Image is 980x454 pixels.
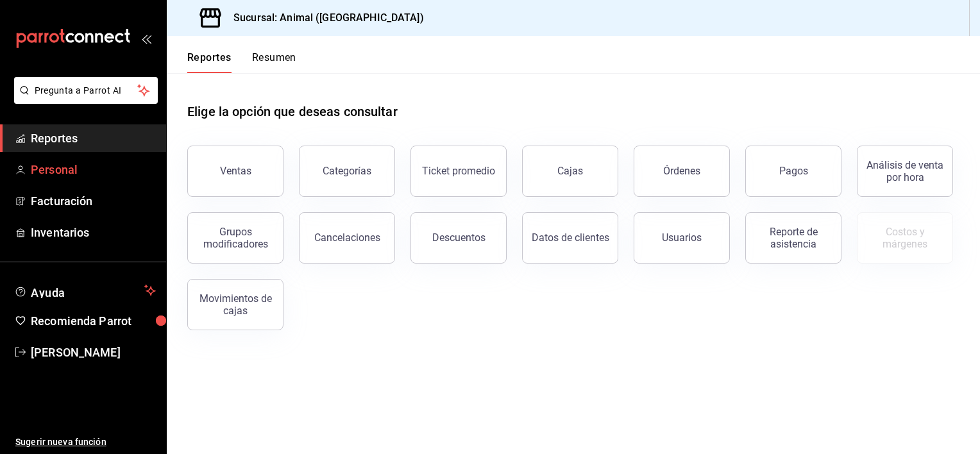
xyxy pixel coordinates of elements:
[634,212,730,264] button: Usuarios
[15,435,156,449] span: Sugerir nueva función
[432,231,486,244] div: Descuentos
[745,146,841,197] button: Pagos
[865,159,945,183] div: Análisis de venta por hora
[745,212,841,264] button: Reporte de asistencia
[532,231,609,244] div: Datos de clientes
[220,165,251,177] div: Ventas
[187,102,398,121] h1: Elige la opción que deseas consultar
[187,51,296,73] div: navigation tabs
[31,344,156,361] span: [PERSON_NAME]
[422,165,495,177] div: Ticket promedio
[187,279,283,330] button: Movimientos de cajas
[31,283,139,298] span: Ayuda
[410,212,507,264] button: Descuentos
[557,165,583,177] div: Cajas
[187,212,283,264] button: Grupos modificadores
[31,192,156,210] span: Facturación
[865,226,945,250] div: Costos y márgenes
[299,212,395,264] button: Cancelaciones
[14,77,158,104] button: Pregunta a Parrot AI
[299,146,395,197] button: Categorías
[754,226,833,250] div: Reporte de asistencia
[857,212,953,264] button: Contrata inventarios para ver este reporte
[9,93,158,106] a: Pregunta a Parrot AI
[196,226,275,250] div: Grupos modificadores
[196,292,275,317] div: Movimientos de cajas
[410,146,507,197] button: Ticket promedio
[31,161,156,178] span: Personal
[35,84,138,97] span: Pregunta a Parrot AI
[779,165,808,177] div: Pagos
[857,146,953,197] button: Análisis de venta por hora
[252,51,296,73] button: Resumen
[323,165,371,177] div: Categorías
[141,33,151,44] button: open_drawer_menu
[314,231,380,244] div: Cancelaciones
[31,130,156,147] span: Reportes
[522,212,618,264] button: Datos de clientes
[522,146,618,197] button: Cajas
[31,312,156,330] span: Recomienda Parrot
[223,10,424,26] h3: Sucursal: Animal ([GEOGRAPHIC_DATA])
[663,165,700,177] div: Órdenes
[187,51,232,73] button: Reportes
[634,146,730,197] button: Órdenes
[187,146,283,197] button: Ventas
[31,224,156,241] span: Inventarios
[662,231,702,244] div: Usuarios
